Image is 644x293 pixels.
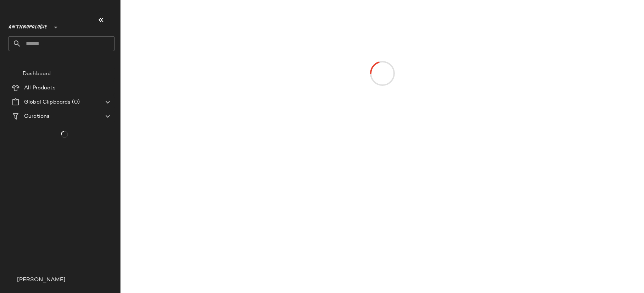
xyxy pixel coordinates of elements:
span: [PERSON_NAME] [17,276,66,284]
span: Curations [24,112,50,121]
span: All Products [24,84,56,92]
span: Anthropologie [9,19,47,32]
span: (0) [71,98,79,106]
span: Dashboard [23,70,51,78]
span: Global Clipboards [24,98,71,106]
